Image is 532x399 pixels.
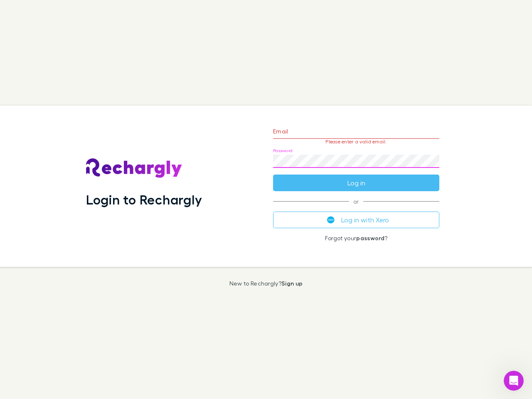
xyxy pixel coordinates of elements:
[86,192,202,207] h1: Login to Rechargly
[504,371,524,391] iframe: Intercom live chat
[273,175,439,191] button: Log in
[273,139,439,145] p: Please enter a valid email.
[86,158,182,178] img: Rechargly's Logo
[229,280,303,287] p: New to Rechargly?
[281,280,303,287] a: Sign up
[273,212,439,228] button: Log in with Xero
[273,235,439,241] p: Forgot your ?
[356,234,384,241] a: password
[327,216,335,224] img: Xero's logo
[273,148,293,154] label: Password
